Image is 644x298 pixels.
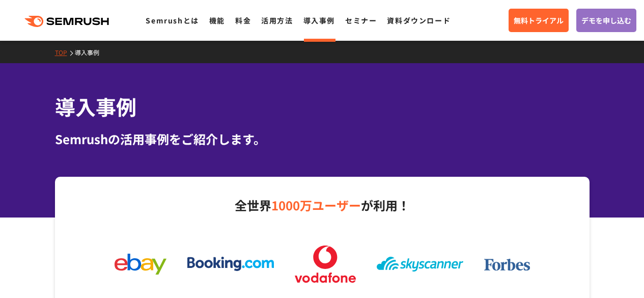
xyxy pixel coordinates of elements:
[55,48,75,57] a: TOP
[581,15,631,26] span: デモを申し込む
[55,130,590,148] div: Semrushの活用事例をご紹介します。
[271,196,361,214] span: 1000万ユーザー
[303,15,335,25] a: 導入事例
[75,48,107,57] a: 導入事例
[55,92,590,122] h1: 導入事例
[209,15,225,25] a: 機能
[509,9,569,32] a: 無料トライアル
[295,246,356,283] img: vodafone
[484,259,530,271] img: forbes
[377,257,463,272] img: skyscanner
[115,254,166,275] img: ebay
[261,15,293,25] a: 活用方法
[146,15,199,25] a: Semrushとは
[235,15,251,25] a: 料金
[387,15,451,25] a: 資料ダウンロード
[104,195,540,216] p: 全世界 が利用！
[187,257,274,271] img: booking
[576,9,636,32] a: デモを申し込む
[345,15,377,25] a: セミナー
[514,15,564,26] span: 無料トライアル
